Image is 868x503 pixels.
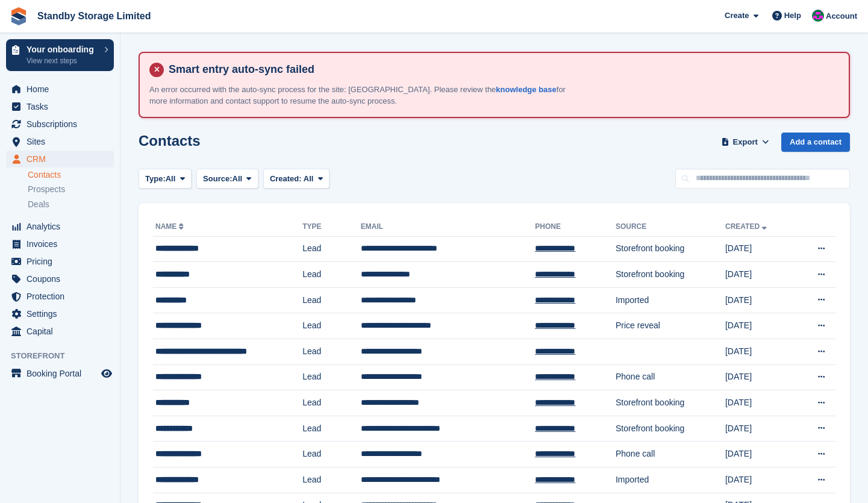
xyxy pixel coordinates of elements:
[725,416,795,442] td: [DATE]
[164,63,839,77] h4: Smart entry auto-sync failed
[812,10,824,22] img: Glenn Fisher
[6,365,114,382] a: menu
[304,174,314,183] span: All
[27,81,99,98] span: Home
[725,467,795,493] td: [DATE]
[6,81,114,98] a: menu
[27,218,99,235] span: Analytics
[6,133,114,150] a: menu
[196,169,258,189] button: Source: All
[302,416,361,442] td: Lead
[616,313,725,339] td: Price reveal
[27,45,98,54] p: Your onboarding
[302,390,361,416] td: Lead
[28,183,114,196] a: Prospects
[27,98,99,115] span: Tasks
[6,323,114,340] a: menu
[302,442,361,467] td: Lead
[139,169,192,189] button: Type: All
[263,169,329,189] button: Created: All
[725,262,795,288] td: [DATE]
[616,236,725,262] td: Storefront booking
[725,390,795,416] td: [DATE]
[6,98,114,115] a: menu
[6,288,114,305] a: menu
[302,313,361,339] td: Lead
[6,218,114,235] a: menu
[149,84,571,107] p: An error occurred with the auto-sync process for the site: [GEOGRAPHIC_DATA]. Please review the f...
[11,350,120,362] span: Storefront
[28,184,65,195] span: Prospects
[27,236,99,252] span: Invoices
[302,467,361,493] td: Lead
[781,133,850,152] a: Add a contact
[616,364,725,390] td: Phone call
[155,222,186,231] a: Name
[725,287,795,313] td: [DATE]
[6,305,114,322] a: menu
[6,116,114,133] a: menu
[725,364,795,390] td: [DATE]
[28,198,114,211] a: Deals
[496,85,556,94] a: knowledge base
[27,288,99,305] span: Protection
[733,136,758,148] span: Export
[784,10,801,22] span: Help
[10,7,28,25] img: stora-icon-8386f47178a22dfd0bd8f6a31ec36ba5ce8667c1dd55bd0f319d3a0aa187defe.svg
[719,133,772,152] button: Export
[616,217,725,237] th: Source
[33,6,155,26] a: Standby Storage Limited
[6,270,114,287] a: menu
[27,365,99,382] span: Booking Portal
[166,173,176,185] span: All
[27,133,99,150] span: Sites
[28,169,114,181] a: Contacts
[203,173,232,185] span: Source:
[725,339,795,365] td: [DATE]
[616,390,725,416] td: Storefront booking
[302,217,361,237] th: Type
[616,416,725,442] td: Storefront booking
[6,236,114,252] a: menu
[270,174,302,183] span: Created:
[616,467,725,493] td: Imported
[302,339,361,365] td: Lead
[616,287,725,313] td: Imported
[361,217,535,237] th: Email
[233,173,243,185] span: All
[6,253,114,270] a: menu
[27,116,99,133] span: Subscriptions
[145,173,166,185] span: Type:
[725,236,795,262] td: [DATE]
[28,199,49,210] span: Deals
[725,222,769,231] a: Created
[302,262,361,288] td: Lead
[6,39,114,71] a: Your onboarding View next steps
[302,287,361,313] td: Lead
[27,270,99,287] span: Coupons
[725,442,795,467] td: [DATE]
[302,236,361,262] td: Lead
[302,364,361,390] td: Lead
[27,151,99,167] span: CRM
[616,262,725,288] td: Storefront booking
[27,305,99,322] span: Settings
[616,442,725,467] td: Phone call
[725,313,795,339] td: [DATE]
[99,366,114,381] a: Preview store
[27,323,99,340] span: Capital
[826,10,857,22] span: Account
[725,10,749,22] span: Create
[535,217,616,237] th: Phone
[27,55,98,66] p: View next steps
[139,133,201,149] h1: Contacts
[27,253,99,270] span: Pricing
[6,151,114,167] a: menu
